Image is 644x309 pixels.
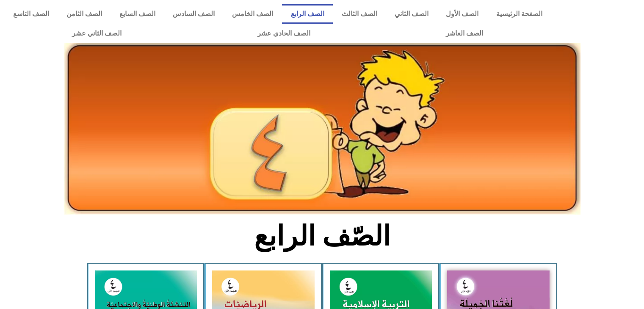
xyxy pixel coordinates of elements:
[437,4,487,24] a: الصف الأول
[282,4,333,24] a: الصف الرابع
[58,4,111,24] a: الصف الثامن
[164,4,224,24] a: الصف السادس
[111,4,164,24] a: الصف السابع
[4,4,58,24] a: الصف التاسع
[4,24,189,43] a: الصف الثاني عشر
[378,24,551,43] a: الصف العاشر
[224,4,282,24] a: الصف الخامس
[487,4,551,24] a: الصفحة الرئيسية
[333,4,386,24] a: الصف الثالث
[189,24,378,43] a: الصف الحادي عشر
[386,4,437,24] a: الصف الثاني
[182,220,462,253] h2: الصّف الرابع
